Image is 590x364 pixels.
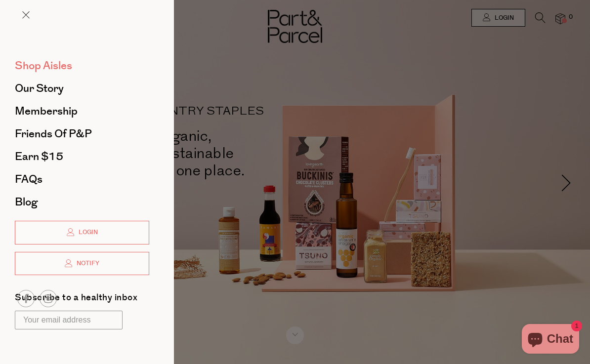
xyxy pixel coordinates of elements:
span: Our Story [15,81,64,96]
a: Shop Aisles [15,60,149,71]
span: Login [76,228,98,237]
a: Friends of P&P [15,128,149,139]
a: Blog [15,197,149,207]
inbox-online-store-chat: Shopify online store chat [519,324,582,356]
span: Notify [74,259,99,268]
a: Our Story [15,83,149,94]
span: Shop Aisles [15,58,72,74]
span: FAQs [15,171,42,187]
span: Membership [15,103,78,119]
input: Your email address [15,311,123,329]
a: Notify [15,252,149,276]
a: Login [15,221,149,244]
span: Earn $15 [15,149,63,164]
span: Blog [15,194,38,210]
a: FAQs [15,174,149,185]
span: Friends of P&P [15,126,92,142]
a: Membership [15,106,149,117]
a: Earn $15 [15,151,149,162]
